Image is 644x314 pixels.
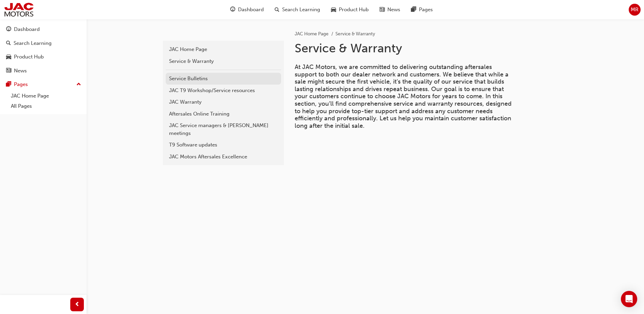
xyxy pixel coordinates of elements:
[14,67,27,75] div: News
[166,43,281,55] a: JAC Home Page
[3,2,34,17] img: jac-portal
[295,31,329,37] a: JAC Home Page
[621,291,637,307] div: Open Intercom Messenger
[166,85,281,97] a: JAC T9 Workshop/Service resources
[14,81,28,88] div: Pages
[295,41,517,56] h1: Service & Warranty
[6,54,11,60] span: car-icon
[166,120,281,139] a: JAC Service managers & [PERSON_NAME] meetings
[3,65,84,77] a: News
[169,98,278,106] div: JAC Warranty
[75,300,80,309] span: prev-icon
[8,101,84,111] a: All Pages
[225,3,269,17] a: guage-iconDashboard
[169,75,278,83] div: Service Bulletins
[419,6,433,14] span: Pages
[166,96,281,108] a: JAC Warranty
[76,80,81,89] span: up-icon
[14,53,44,61] div: Product Hub
[269,3,326,17] a: search-iconSearch Learning
[169,122,278,137] div: JAC Service managers & [PERSON_NAME] meetings
[282,6,320,14] span: Search Learning
[166,151,281,163] a: JAC Motors Aftersales Excellence
[238,6,264,14] span: Dashboard
[374,3,406,17] a: news-iconNews
[6,82,11,88] span: pages-icon
[326,3,374,17] a: car-iconProduct Hub
[14,39,52,47] div: Search Learning
[339,6,369,14] span: Product Hub
[169,153,278,161] div: JAC Motors Aftersales Excellence
[8,91,84,101] a: JAC Home Page
[6,40,11,47] span: search-icon
[14,25,40,33] div: Dashboard
[411,5,416,14] span: pages-icon
[230,5,235,14] span: guage-icon
[3,37,84,50] a: Search Learning
[387,6,400,14] span: News
[335,30,375,38] li: Service & Warranty
[3,22,84,78] button: DashboardSearch LearningProduct HubNews
[3,51,84,63] a: Product Hub
[406,3,438,17] a: pages-iconPages
[166,55,281,67] a: Service & Warranty
[295,63,513,129] span: At JAC Motors, we are committed to delivering outstanding aftersales support to both our dealer n...
[331,5,336,14] span: car-icon
[169,57,278,65] div: Service & Warranty
[275,5,279,14] span: search-icon
[3,78,84,91] button: Pages
[3,23,84,36] a: Dashboard
[169,141,278,149] div: T9 Software updates
[169,87,278,94] div: JAC T9 Workshop/Service resources
[166,108,281,120] a: Aftersales Online Training
[169,46,278,53] div: JAC Home Page
[629,4,641,16] button: MR
[166,73,281,85] a: Service Bulletins
[6,68,11,74] span: news-icon
[169,110,278,118] div: Aftersales Online Training
[380,5,385,14] span: news-icon
[6,27,11,33] span: guage-icon
[631,6,639,14] span: MR
[166,139,281,151] a: T9 Software updates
